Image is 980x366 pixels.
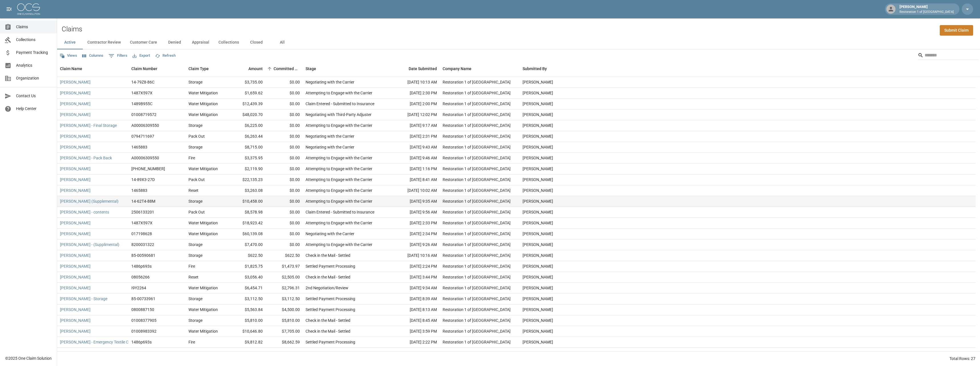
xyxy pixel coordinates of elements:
[523,318,553,323] div: Amanda Murry
[443,144,511,150] div: Restoration 1 of Evansville
[306,155,372,161] div: Attempting to Engage with the Carrier
[244,36,269,49] button: Closed
[188,123,202,128] div: Storage
[266,304,303,315] div: $4,500.00
[60,231,91,237] a: [PERSON_NAME]
[940,25,973,36] a: Submit Claim
[306,198,372,204] div: Attempting to Engage with the Carrier
[131,339,152,345] div: 1486p693s
[60,144,91,150] a: [PERSON_NAME]
[188,61,209,77] div: Claim Type
[388,337,440,348] div: [DATE] 2:22 PM
[306,296,355,302] div: Settled Payment Processing
[188,274,198,280] div: Reset
[60,209,109,215] a: [PERSON_NAME] - contents
[57,61,128,77] div: Claim Name
[162,36,187,49] button: Denied
[443,188,511,193] div: Restoration 1 of Evansville
[443,90,511,96] div: Restoration 1 of Evansville
[131,231,152,237] div: 017198628
[60,198,119,204] a: [PERSON_NAME] (Supplemental)
[228,239,266,250] div: $7,470.00
[306,263,355,269] div: Settled Payment Processing
[81,51,105,60] button: Select columns
[188,242,202,247] div: Storage
[228,77,266,88] div: $3,735.00
[388,185,440,196] div: [DATE] 10:02 AM
[228,250,266,261] div: $622.50
[16,75,52,81] span: Organization
[523,155,553,161] div: Amanda Murry
[228,196,266,207] div: $10,458.00
[60,166,91,172] a: [PERSON_NAME]
[131,188,147,193] div: 1465883
[131,61,157,77] div: Claim Number
[60,123,117,128] a: [PERSON_NAME] - Final Storage
[266,153,303,164] div: $0.00
[188,155,195,161] div: Fire
[918,51,979,61] div: Search
[306,177,372,182] div: Attempting to Engage with the Carrier
[523,101,553,107] div: Amanda Murry
[266,131,303,142] div: $0.00
[228,337,266,348] div: $9,812.82
[266,294,303,304] div: $3,112.50
[266,65,274,73] button: Sort
[228,153,266,164] div: $3,375.95
[523,79,553,85] div: Amanda Murry
[16,37,52,43] span: Collections
[523,198,553,204] div: Amanda Murry
[443,274,511,280] div: Restoration 1 of Evansville
[443,101,511,107] div: Restoration 1 of Evansville
[60,61,82,77] div: Claim Name
[131,51,151,60] button: Export
[188,198,202,204] div: Storage
[266,99,303,109] div: $0.00
[523,307,553,312] div: Amanda Murry
[388,218,440,229] div: [DATE] 2:33 PM
[107,51,129,60] button: Show filters
[388,99,440,109] div: [DATE] 2:00 PM
[188,263,195,269] div: Fire
[306,285,348,291] div: 2nd Negotiation/Review
[266,315,303,326] div: $5,810.00
[131,285,146,291] div: I9Y2264
[306,101,374,107] div: Claim Entered - Submitted to Insurance
[228,294,266,304] div: $3,112.50
[388,250,440,261] div: [DATE] 10:16 AM
[16,62,52,68] span: Analytics
[57,36,83,49] button: Active
[443,209,511,215] div: Restoration 1 of Evansville
[131,220,152,226] div: 1487X597X
[131,263,152,269] div: 1486p693s
[188,177,205,182] div: Pack Out
[269,36,295,49] button: All
[266,283,303,294] div: $2,796.31
[388,131,440,142] div: [DATE] 2:31 PM
[266,88,303,99] div: $0.00
[188,350,218,356] div: Water Mitigation
[228,61,266,77] div: Amount
[523,90,553,96] div: Amanda Murry
[131,209,154,215] div: 2506133201
[388,196,440,207] div: [DATE] 9:35 AM
[60,328,91,334] a: [PERSON_NAME]
[388,272,440,283] div: [DATE] 3:44 PM
[388,120,440,131] div: [DATE] 9:17 AM
[306,318,350,323] div: Check in the Mail - Settled
[131,112,156,117] div: 01008719572
[60,90,91,96] a: [PERSON_NAME]
[266,337,303,348] div: $8,662.59
[266,109,303,120] div: $0.00
[60,253,91,258] a: [PERSON_NAME]
[306,253,350,258] div: Check in the Mail - Settled
[228,185,266,196] div: $3,263.08
[228,142,266,153] div: $8,715.00
[523,177,553,182] div: Amanda Murry
[60,242,119,247] a: [PERSON_NAME] - (Supplimental)
[306,133,354,139] div: Negotiating with the Carrier
[523,220,553,226] div: Amanda Murry
[188,328,218,334] div: Water Mitigation
[443,296,511,302] div: Restoration 1 of Evansville
[266,250,303,261] div: $622.50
